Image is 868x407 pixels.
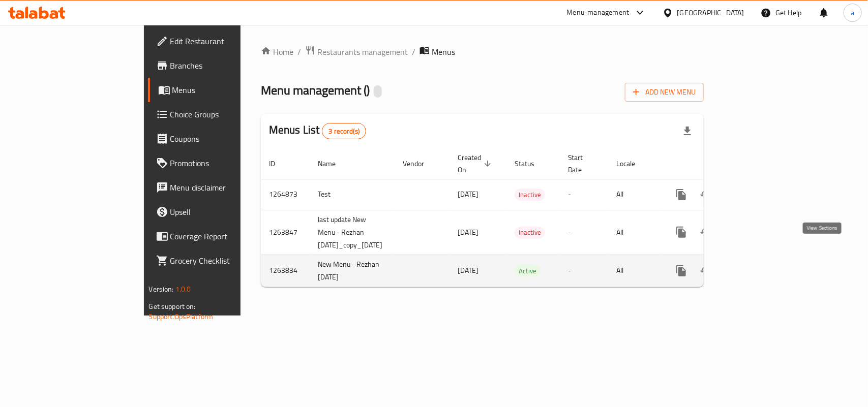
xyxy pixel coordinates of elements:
[310,179,395,210] td: Test
[148,78,289,102] a: Menus
[609,179,661,210] td: All
[317,46,408,58] span: Restaurants management
[694,182,718,207] button: Change Status
[148,29,289,53] a: Edit Restaurant
[269,158,288,170] span: ID
[560,210,609,255] td: -
[310,255,395,287] td: New Menu - Rezhan [DATE]
[170,108,281,120] span: Choice Groups
[677,7,744,18] div: [GEOGRAPHIC_DATA]
[269,122,366,139] h2: Menus List
[609,210,661,255] td: All
[617,158,649,170] span: Locale
[148,248,289,273] a: Grocery Checklist
[170,230,281,242] span: Coverage Report
[148,151,289,175] a: Promotions
[149,310,214,323] a: Support.OpsPlatform
[403,158,437,170] span: Vendor
[458,151,494,176] span: Created On
[148,127,289,151] a: Coupons
[567,7,630,19] div: Menu-management
[148,200,289,224] a: Upsell
[458,264,478,277] span: [DATE]
[170,157,281,169] span: Promotions
[172,84,281,96] span: Menus
[568,151,596,176] span: Start Date
[297,46,301,58] li: /
[170,206,281,218] span: Upsell
[458,226,478,239] span: [DATE]
[412,46,415,58] li: /
[669,259,694,283] button: more
[148,53,289,78] a: Branches
[322,123,366,139] div: Total records count
[170,255,281,267] span: Grocery Checklist
[261,79,370,102] span: Menu management ( )
[432,46,455,58] span: Menus
[625,83,704,102] button: Add New Menu
[515,227,545,239] div: Inactive
[609,255,661,287] td: All
[560,255,609,287] td: -
[694,220,718,244] button: Change Status
[851,7,854,18] span: a
[515,189,545,201] div: Inactive
[669,220,694,244] button: more
[675,119,700,143] div: Export file
[261,148,775,287] table: enhanced table
[149,283,174,296] span: Version:
[148,102,289,127] a: Choice Groups
[515,265,541,277] span: Active
[318,158,349,170] span: Name
[170,59,281,72] span: Branches
[515,265,541,277] div: Active
[310,210,395,255] td: last update New Menu - Rezhan [DATE]_copy_[DATE]
[149,300,196,313] span: Get support on:
[170,35,281,47] span: Edit Restaurant
[661,148,775,179] th: Actions
[261,45,704,58] nav: breadcrumb
[694,259,718,283] button: Change Status
[458,187,478,201] span: [DATE]
[305,45,408,58] a: Restaurants management
[515,189,545,201] span: Inactive
[170,181,281,194] span: Menu disclaimer
[669,182,694,207] button: more
[148,175,289,200] a: Menu disclaimer
[515,227,545,238] span: Inactive
[148,224,289,248] a: Coverage Report
[322,127,366,136] span: 3 record(s)
[170,133,281,145] span: Coupons
[633,86,696,99] span: Add New Menu
[560,179,609,210] td: -
[515,158,548,170] span: Status
[175,283,191,296] span: 1.0.0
